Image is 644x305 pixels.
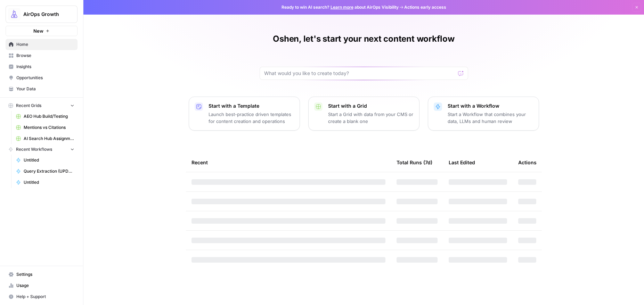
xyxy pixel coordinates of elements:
p: Launch best-practice driven templates for content creation and operations [209,111,294,125]
span: Home [16,41,74,48]
p: Start a Grid with data from your CMS or create a blank one [328,111,414,125]
h1: Oshen, let's start your next content workflow [273,33,454,44]
a: Usage [6,280,78,291]
span: Usage [16,282,74,289]
span: Ready to win AI search? about AirOps Visibility [282,4,399,10]
a: Browse [6,50,78,61]
a: Insights [6,61,78,72]
span: AEO Hub Build/Testing [24,113,74,119]
span: Query Extraction (UPDATES EXISTING RECORD - Do not alter) [24,168,74,174]
span: Opportunities [16,75,74,81]
span: Recent Grids [16,102,41,109]
p: Start with a Workflow [448,102,533,109]
button: Recent Grids [6,100,78,111]
div: Actions [518,153,537,172]
button: New [6,26,78,36]
span: Recent Workflows [16,146,52,152]
input: What would you like to create today? [264,70,455,77]
a: Query Extraction (UPDATES EXISTING RECORD - Do not alter) [13,166,78,177]
button: Workspace: AirOps Growth [6,6,78,23]
a: Untitled [13,155,78,166]
p: Start a Workflow that combines your data, LLMs and human review [448,111,533,125]
a: Home [6,39,78,50]
button: Start with a GridStart a Grid with data from your CMS or create a blank one [308,97,419,131]
p: Start with a Template [209,102,294,109]
a: Your Data [6,83,78,94]
button: Recent Workflows [6,144,78,155]
a: AEO Hub Build/Testing [13,111,78,122]
span: AI Search Hub Assignments [24,135,74,142]
span: Insights [16,64,74,70]
a: AI Search Hub Assignments [13,133,78,144]
span: New [33,27,43,34]
span: Untitled [24,157,74,163]
span: Settings [16,271,74,278]
button: Help + Support [6,291,78,302]
a: Settings [6,269,78,280]
span: Your Data [16,86,74,92]
span: Browse [16,52,74,59]
button: Start with a WorkflowStart a Workflow that combines your data, LLMs and human review [428,97,539,131]
a: Opportunities [6,72,78,83]
a: Untitled [13,177,78,188]
span: AirOps Growth [23,11,65,18]
a: Mentions vs Citations [13,122,78,133]
div: Total Runs (7d) [397,153,432,172]
img: AirOps Growth Logo [8,8,21,20]
p: Start with a Grid [328,102,414,109]
div: Recent [191,153,385,172]
div: Last Edited [449,153,475,172]
a: Learn more [331,5,353,10]
span: Help + Support [16,294,74,300]
span: Mentions vs Citations [24,124,74,131]
button: Start with a TemplateLaunch best-practice driven templates for content creation and operations [189,97,300,131]
span: Actions early access [404,4,446,10]
span: Untitled [24,179,74,186]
